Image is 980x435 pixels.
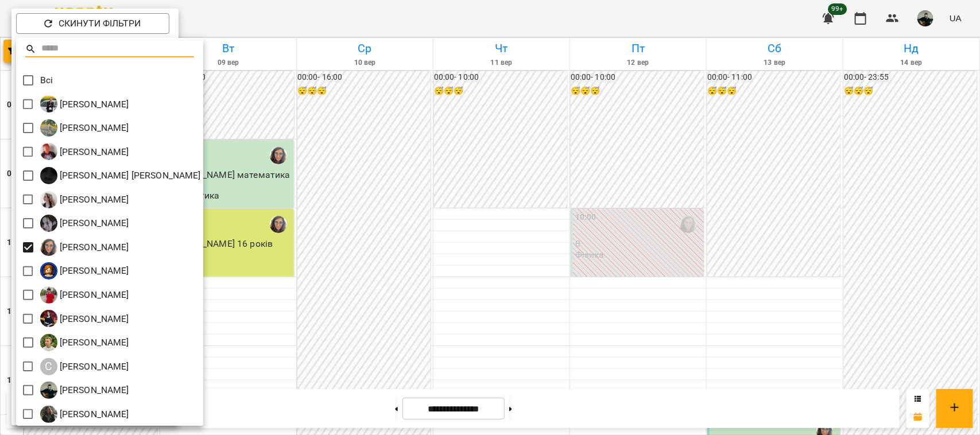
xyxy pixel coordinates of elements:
img: А [40,95,57,112]
img: Б [40,119,57,137]
a: Д [PERSON_NAME] [PERSON_NAME] [40,167,201,184]
img: С [40,382,57,399]
a: Б [PERSON_NAME] [40,143,129,160]
a: П [PERSON_NAME] [40,310,129,327]
p: [PERSON_NAME] [57,288,129,302]
div: Кривобок Анастасія [40,215,129,232]
div: Ластовицький Богдан Вікторович [40,286,129,304]
p: [PERSON_NAME] [PERSON_NAME] [57,169,201,182]
p: [PERSON_NAME] [57,98,129,111]
p: [PERSON_NAME] [57,121,129,135]
a: А [PERSON_NAME] [40,95,129,112]
p: [PERSON_NAME] [57,360,129,374]
a: С [PERSON_NAME] [40,358,129,375]
a: С [PERSON_NAME] [40,382,129,399]
div: Борискіна Яна [40,143,129,160]
p: [PERSON_NAME] [57,336,129,349]
p: [PERSON_NAME] [57,407,129,421]
div: Антощук Артем [40,95,129,112]
img: П [40,334,57,351]
div: Поліна Грищук [40,310,129,327]
div: Саенко Олександр Олександрович [40,358,129,375]
img: К [40,262,57,279]
p: [PERSON_NAME] [57,240,129,254]
p: [PERSON_NAME] [57,312,129,326]
div: Степаненко Іван [40,382,129,399]
img: Д [40,191,57,208]
div: Дедюхов Євгеній Миколайович [40,167,201,184]
div: Боличова Орина [40,119,129,137]
div: Довгопола Анастасія [40,191,129,208]
img: Щ [40,406,57,423]
a: К [PERSON_NAME] [40,262,129,279]
p: [PERSON_NAME] [57,216,129,230]
img: Б [40,143,57,160]
a: Д [PERSON_NAME] [40,191,129,208]
img: Л [40,286,57,304]
div: Кулебякіна Ольга [40,239,129,256]
a: Щ [PERSON_NAME] [40,406,129,423]
a: Б [PERSON_NAME] [40,119,129,137]
div: С [40,358,57,375]
p: [PERSON_NAME] [57,264,129,278]
p: [PERSON_NAME] [57,145,129,159]
a: К [PERSON_NAME] [40,239,129,256]
a: П [PERSON_NAME] [40,334,129,351]
a: Л [PERSON_NAME] [40,286,129,304]
img: П [40,310,57,327]
p: Всі [40,73,53,87]
img: Д [40,167,57,184]
div: Пятько Сергій Сергійович [40,334,129,351]
div: Щербаков Максим [40,406,129,423]
p: [PERSON_NAME] [57,383,129,397]
div: Куц Олександр [40,262,129,279]
img: К [40,215,57,232]
img: К [40,239,57,256]
a: К [PERSON_NAME] [40,215,129,232]
p: [PERSON_NAME] [57,193,129,207]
